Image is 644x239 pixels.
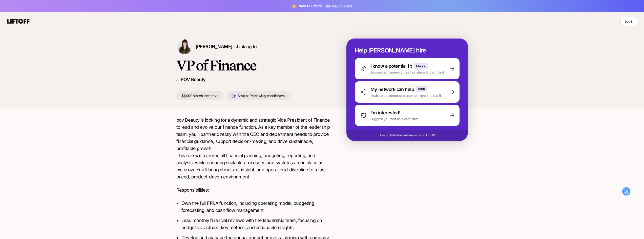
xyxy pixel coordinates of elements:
p: is looking for [196,43,258,50]
p: My network can help [370,86,414,93]
li: Own the full FP&A function, including operating model, budgeting, forecasting, and cash flow mana... [181,200,330,214]
span: 👋 New to Liftoff? [292,3,353,9]
p: pov Beauty is looking for a dynamic and strategic Vice President of Finance to lead and evolve ou... [176,117,330,180]
p: at [176,76,180,83]
span: Reviewing candidates [250,94,284,98]
a: See how it works [325,4,353,8]
p: I'm interested! [370,109,401,116]
li: Lead monthly financial reviews with the leadership team, focusing on budget vs. actuals, key metr... [181,217,330,231]
p: Suggest someone yourself or share to them first [370,70,444,75]
p: I know a potential fit [370,63,412,70]
p: Status: [238,93,285,99]
span: [PERSON_NAME] [196,44,233,49]
button: Log in [620,17,638,26]
a: POV Beauty [181,77,206,82]
h1: VP of Finance [176,58,330,73]
p: Reshare to someone else who might know a fit [370,93,442,98]
img: Morgan Montgomery-Rice [177,39,192,54]
p: Responsibilities: [176,187,330,194]
p: How do Match Incentives work on Liftoff? [379,133,435,138]
p: Suggest yourself as a candidate [370,116,419,121]
p: $1,000 Match Incentive [176,91,223,100]
p: $100 [418,87,425,91]
p: Help [PERSON_NAME] hire [355,47,460,54]
p: $1,000 [416,64,426,68]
